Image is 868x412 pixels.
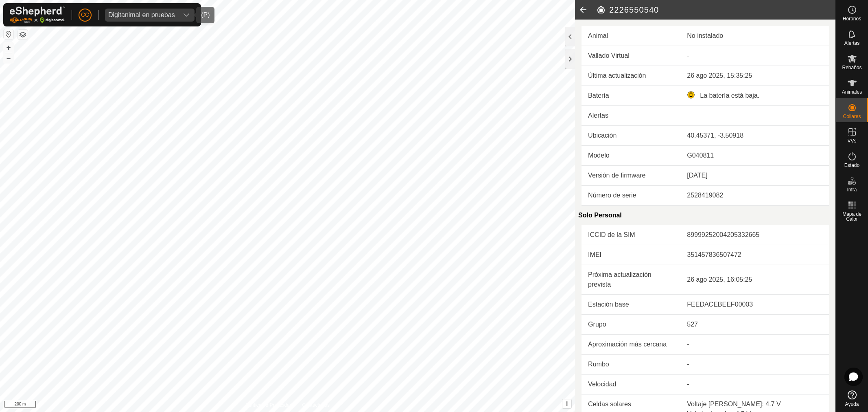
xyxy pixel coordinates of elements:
[582,355,680,375] td: Rumbo
[582,26,680,46] td: Animal
[843,114,861,119] span: Collares
[687,91,822,101] div: La batería está baja.
[844,41,859,46] span: Alertas
[680,295,829,315] td: FEEDACEBEEF00003
[582,106,680,126] td: Alertas
[4,43,13,53] button: +
[687,31,822,41] div: No instalado
[582,315,680,335] td: Grupo
[847,138,856,143] span: VVs
[582,225,680,245] td: ICCID de la SIM
[687,52,689,59] app-display-virtual-paddock-transition: -
[680,315,829,335] td: 527
[582,265,680,295] td: Próxima actualización prevista
[566,400,568,407] span: i
[596,5,835,15] h2: 2226550540
[562,399,571,408] button: i
[582,146,680,166] td: Modelo
[105,9,178,22] span: Digitanimal en pruebas
[680,355,829,375] td: -
[582,245,680,265] td: IMEI
[582,46,680,66] td: Vallado Virtual
[680,265,829,295] td: 26 ago 2025, 16:05:25
[582,126,680,146] td: Ubicación
[582,86,680,106] td: Batería
[18,30,28,39] button: Capas del Mapa
[4,29,13,39] button: Restablecer Mapa
[680,245,829,265] td: 351457836507472
[836,387,868,410] a: Ayuda
[844,163,859,168] span: Estado
[302,401,330,409] a: Contáctenos
[582,186,680,206] td: Número de serie
[245,401,292,409] a: Política de Privacidad
[845,402,859,407] span: Ayuda
[687,71,822,81] div: 26 ago 2025, 15:35:25
[108,12,175,18] div: Digitanimal en pruebas
[838,212,866,221] span: Mapa de Calor
[680,335,829,355] td: -
[687,399,822,409] div: Voltaje [PERSON_NAME]: 4.7 V
[4,53,13,63] button: –
[842,90,862,94] span: Animales
[81,11,89,19] span: CC
[687,171,822,180] div: [DATE]
[687,191,822,200] div: 2528419082
[842,65,861,70] span: Rebaños
[843,16,861,21] span: Horarios
[178,9,195,22] div: dropdown trigger
[582,295,680,315] td: Estación base
[578,206,829,225] div: Solo Personal
[582,335,680,355] td: Aproximación más cercana
[687,151,822,160] div: G040811
[847,187,857,192] span: Infra
[680,225,829,245] td: 89999252004205332665
[582,375,680,394] td: Velocidad
[687,131,822,140] div: 40.45371, -3.50918
[582,66,680,86] td: Última actualización
[582,166,680,186] td: Versión de firmware
[680,375,829,394] td: -
[10,7,65,23] img: Logo Gallagher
